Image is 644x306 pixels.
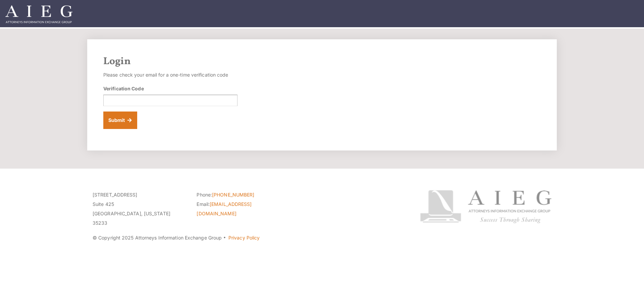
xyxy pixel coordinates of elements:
a: Privacy Policy [228,235,260,241]
li: Email: [197,200,290,218]
label: Verification Code [103,85,144,92]
h2: Login [103,55,541,68]
a: [PHONE_NUMBER] [212,192,254,198]
li: Phone: [197,190,290,200]
p: [STREET_ADDRESS] Suite 425 [GEOGRAPHIC_DATA], [US_STATE] 35233 [93,190,186,228]
img: Attorneys Information Exchange Group [5,5,72,23]
p: Please check your email for a one-time verification code [103,70,237,80]
p: © Copyright 2025 Attorneys Information Exchange Group [93,233,395,243]
a: [EMAIL_ADDRESS][DOMAIN_NAME] [197,201,252,216]
span: · [223,237,226,241]
img: Attorneys Information Exchange Group logo [420,190,551,223]
button: Submit [103,112,137,129]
